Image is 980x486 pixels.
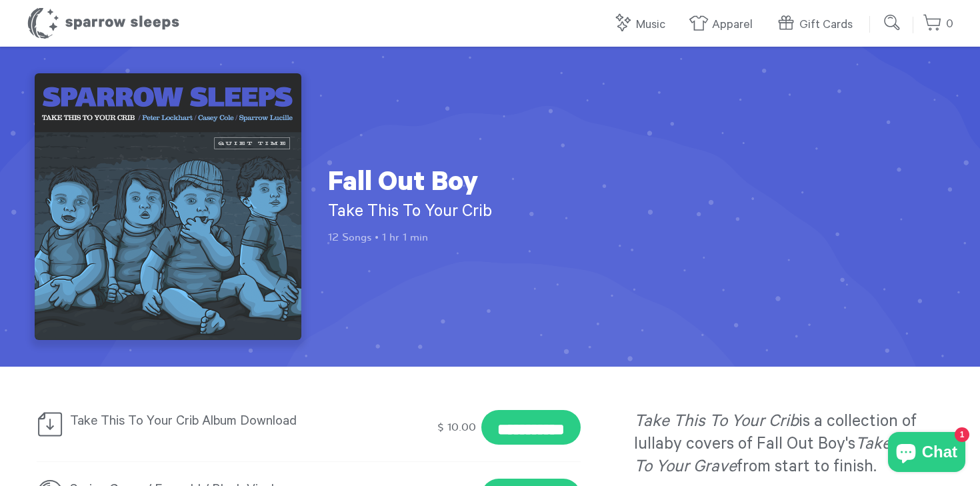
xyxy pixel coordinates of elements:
span: is a collection of lullaby covers of Fall Out Boy's from start to finish. [634,414,927,478]
p: 12 Songs • 1 hr 1 min [328,230,568,245]
h2: Take This To Your Crib [328,202,568,225]
inbox-online-store-chat: Shopify online store chat [884,432,969,475]
img: Fall Out Boy - Take This To Your Crib [35,73,301,340]
div: Take This To Your Crib Album Download [37,410,317,438]
a: Apparel [689,11,759,39]
a: Gift Cards [776,11,859,39]
a: Music [613,11,672,39]
input: Submit [879,9,906,36]
h1: Sparrow Sleeps [27,7,180,40]
em: Take This To Your Crib [634,414,799,433]
div: $ 10.00 [435,415,478,439]
a: 0 [923,10,953,39]
h1: Fall Out Boy [328,169,568,202]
